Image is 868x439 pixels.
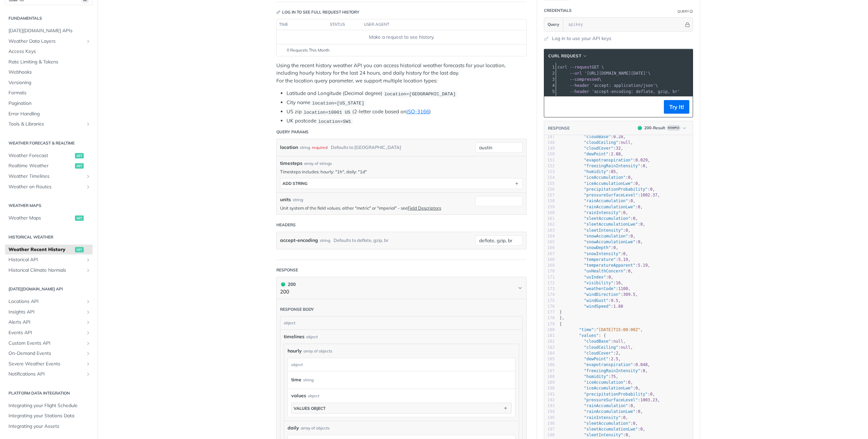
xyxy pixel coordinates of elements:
[559,333,606,338] span: : {
[544,210,555,216] div: 160
[559,169,618,174] span: : ,
[85,309,91,315] button: Show subpages for Insights API
[277,19,328,30] th: time
[5,234,93,240] h2: Historical Weather
[584,134,611,139] span: "cloudBase"
[579,333,599,338] span: "values"
[5,119,93,129] a: Tools & LibrariesShow subpages for Tools & Libraries
[544,64,556,70] div: 1
[584,71,648,76] span: '[URL][DOMAIN_NAME][DATE]'
[8,298,84,305] span: Locations API
[584,263,635,268] span: "temperatureApparent"
[85,330,91,336] button: Show subpages for Events API
[643,164,645,168] span: 0
[584,175,626,180] span: "iceAccumulation"
[634,125,689,131] button: 200200-ResultExample
[552,35,611,42] a: Log in to use your API keys
[544,222,555,227] div: 162
[8,38,84,45] span: Weather Data Layers
[8,69,91,76] span: Webhooks
[280,169,523,175] p: Timesteps includes: hourly: "1h", daily: "1d"
[85,121,91,127] button: Show subpages for Tools & Libraries
[640,222,643,227] span: 0
[280,196,291,203] label: units
[85,320,91,325] button: Show subpages for Alerts API
[544,268,555,274] div: 170
[570,77,599,82] span: --compressed
[596,327,640,332] span: "[DATE]T15:00:00Z"
[559,327,643,332] span: : ,
[306,334,318,340] div: object
[8,267,84,274] span: Historical Climate Normals
[544,181,555,187] div: 155
[584,187,648,192] span: "precipitationProbability"
[640,193,657,197] span: 1002.37
[559,234,635,238] span: : ,
[5,15,93,21] h2: Fundamentals
[287,47,330,53] span: 0 Requests This Month
[559,245,618,250] span: : ,
[85,268,91,273] button: Show subpages for Historical Climate Normals
[584,292,620,297] span: "windDirection"
[544,169,555,175] div: 153
[613,304,623,309] span: 1.88
[631,198,633,203] span: 0
[559,140,633,145] span: : ,
[565,18,684,31] input: apikey
[85,351,91,356] button: Show subpages for On-Demand Events
[384,91,456,96] span: location=[GEOGRAPHIC_DATA]
[5,67,93,77] a: Webhooks
[544,245,555,251] div: 166
[557,83,658,88] span: \
[544,321,555,327] div: 179
[85,39,91,44] button: Show subpages for Weather Data Layers
[623,292,635,297] span: 309.5
[584,205,635,209] span: "rainAccumulationLwe"
[628,269,630,273] span: 0
[559,187,655,192] span: : ,
[559,275,613,280] span: : ,
[8,256,84,263] span: Historical API
[584,169,608,174] span: "humidity"
[559,286,631,291] span: : ,
[544,70,556,76] div: 2
[559,152,623,156] span: : ,
[548,21,559,27] span: Query
[8,350,84,357] span: On-Demand Events
[677,9,693,14] div: QueryInformation
[584,181,633,186] span: "iceAccumulationLwe"
[544,146,555,151] div: 149
[559,292,638,297] span: : ,
[544,82,556,89] div: 4
[85,184,91,190] button: Show subpages for Weather on Routes
[544,204,555,210] div: 159
[8,163,73,169] span: Realtime Weather
[584,164,640,168] span: "freezingRainIntensity"
[544,263,555,268] div: 169
[284,333,304,340] span: timelines
[5,338,93,348] a: Custom Events APIShow subpages for Custom Events API
[8,340,84,347] span: Custom Events API
[5,411,93,421] a: Integrating your Stations Data
[584,234,628,238] span: "snowAccumulation"
[635,181,638,186] span: 0
[559,298,621,303] span: : ,
[557,65,604,70] span: GET \
[559,257,631,262] span: : ,
[5,57,93,67] a: Rate Limiting & Tokens
[5,369,93,379] a: Notifications APIShow subpages for Notifications API
[584,140,618,145] span: "cloudCeiling"
[276,267,298,273] div: Response
[613,134,623,139] span: 0.28
[293,197,303,203] div: string
[85,174,91,179] button: Show subpages for Weather Timelines
[584,245,611,250] span: "snowDepth"
[5,213,93,223] a: Weather Mapsget
[544,292,555,298] div: 174
[584,281,613,285] span: "visibility"
[8,152,73,159] span: Weather Forecast
[559,269,633,273] span: : ,
[8,121,84,128] span: Tools & Libraries
[282,181,308,186] div: ADD string
[8,371,84,378] span: Notifications API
